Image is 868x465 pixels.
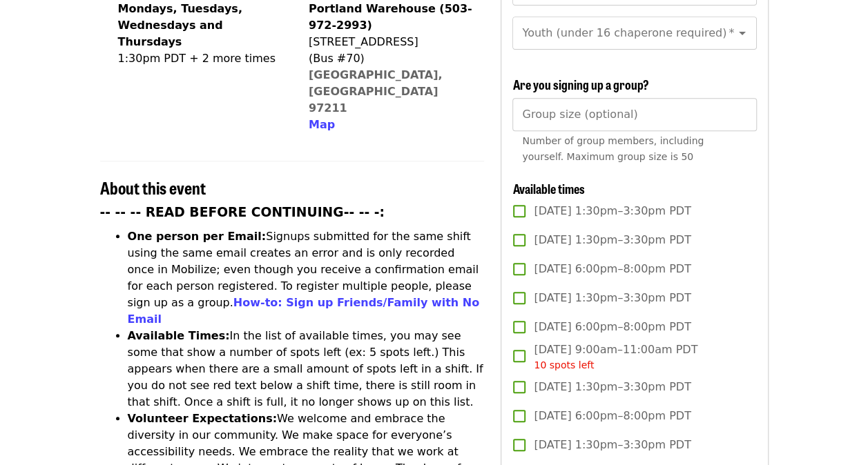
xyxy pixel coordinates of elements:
[512,98,756,131] input: [object Object]
[534,342,697,373] span: [DATE] 9:00am–11:00am PDT
[309,117,335,133] button: Map
[733,23,752,43] button: Open
[128,296,480,326] a: How-to: Sign up Friends/Family with No Email
[309,68,443,115] a: [GEOGRAPHIC_DATA], [GEOGRAPHIC_DATA] 97211
[522,135,704,162] span: Number of group members, including yourself. Maximum group size is 50
[309,2,472,32] strong: Portland Warehouse (503-972-2993)
[128,412,278,425] strong: Volunteer Expectations:
[512,179,584,197] span: Available times
[534,379,691,395] span: [DATE] 1:30pm–3:30pm PDT
[534,261,691,277] span: [DATE] 6:00pm–8:00pm PDT
[118,50,281,67] div: 1:30pm PDT + 2 more times
[128,328,485,410] li: In the list of available times, you may see some that show a number of spots left (ex: 5 spots le...
[128,230,267,243] strong: One person per Email:
[534,203,691,219] span: [DATE] 1:30pm–3:30pm PDT
[534,408,691,424] span: [DATE] 6:00pm–8:00pm PDT
[118,2,242,48] strong: Mondays, Tuesdays, Wednesdays and Thursdays
[309,50,473,67] div: (Bus #70)
[100,205,385,219] strong: -- -- -- READ BEFORE CONTINUING-- -- -:
[534,359,594,370] span: 10 spots left
[534,319,691,335] span: [DATE] 6:00pm–8:00pm PDT
[309,118,335,131] span: Map
[534,290,691,306] span: [DATE] 1:30pm–3:30pm PDT
[128,228,485,328] li: Signups submitted for the same shift using the same email creates an error and is only recorded o...
[100,175,206,199] span: About this event
[534,437,691,453] span: [DATE] 1:30pm–3:30pm PDT
[309,34,473,50] div: [STREET_ADDRESS]
[128,329,230,342] strong: Available Times:
[512,75,648,93] span: Are you signing up a group?
[534,232,691,248] span: [DATE] 1:30pm–3:30pm PDT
